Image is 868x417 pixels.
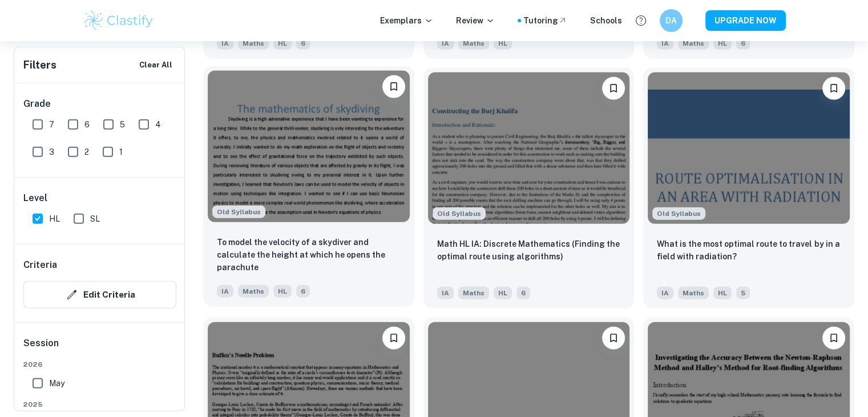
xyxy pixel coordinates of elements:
[456,14,495,27] p: Review
[49,146,54,158] span: 3
[238,285,269,298] span: Maths
[664,14,677,27] h6: DA
[822,327,845,350] button: Bookmark
[90,212,100,225] span: SL
[23,359,176,370] span: 2026
[238,37,269,50] span: Maths
[212,206,265,218] span: Old Syllabus
[657,238,841,263] p: What is the most optimal route to travel by in a field with radiation?
[49,377,64,390] span: May
[120,118,125,131] span: 5
[296,285,310,298] span: 6
[657,287,673,299] span: IA
[273,285,292,298] span: HL
[705,10,786,31] button: UPGRADE NOW
[428,73,630,224] img: Maths IA example thumbnail: Math HL IA: Discrete Mathematics (Findin
[713,287,732,299] span: HL
[713,37,732,50] span: HL
[84,146,89,158] span: 2
[49,212,60,225] span: HL
[217,285,233,298] span: IA
[155,118,161,131] span: 4
[23,57,56,73] h6: Filters
[631,11,651,30] button: Help and Feedback
[136,57,175,74] button: Clear All
[433,207,486,220] span: Old Syllabus
[23,281,176,308] button: Edit Criteria
[437,287,454,299] span: IA
[736,37,750,50] span: 6
[23,336,176,359] h6: Session
[590,14,622,27] a: Schools
[23,399,176,410] span: 2025
[648,73,850,224] img: Maths IA example thumbnail: What is the most optimal route to travel
[660,9,683,32] button: DA
[458,287,489,299] span: Maths
[296,37,310,50] span: 6
[437,37,454,50] span: IA
[643,68,854,308] a: Although this IA is written for the old math syllabus (last exam in November 2020), the current I...
[494,287,512,299] span: HL
[657,37,673,50] span: IA
[273,37,292,50] span: HL
[380,14,433,27] p: Exemplars
[602,77,625,100] button: Bookmark
[23,258,57,272] h6: Criteria
[678,37,709,50] span: Maths
[652,207,705,220] span: Old Syllabus
[516,287,530,299] span: 6
[602,327,625,350] button: Bookmark
[652,207,705,220] div: Although this IA is written for the old math syllabus (last exam in November 2020), the current I...
[736,287,750,299] span: 5
[217,236,401,274] p: To model the velocity of a skydiver and calculate the height at which he opens the parachute
[84,118,90,131] span: 6
[523,14,567,27] a: Tutoring
[382,75,405,98] button: Bookmark
[458,37,489,50] span: Maths
[433,207,486,220] div: Although this IA is written for the old math syllabus (last exam in November 2020), the current I...
[382,327,405,350] button: Bookmark
[83,9,155,32] img: Clastify logo
[437,238,621,263] p: Math HL IA: Discrete Mathematics (Finding the optimal route using algorithms)
[217,37,233,50] span: IA
[822,77,845,100] button: Bookmark
[494,37,512,50] span: HL
[208,71,410,222] img: Maths IA example thumbnail: To model the velocity of a skydiver and
[119,146,123,158] span: 1
[423,68,635,308] a: Although this IA is written for the old math syllabus (last exam in November 2020), the current I...
[23,191,176,205] h6: Level
[49,118,54,131] span: 7
[23,97,176,111] h6: Grade
[678,287,709,299] span: Maths
[212,206,265,218] div: Although this IA is written for the old math syllabus (last exam in November 2020), the current I...
[203,68,414,308] a: Although this IA is written for the old math syllabus (last exam in November 2020), the current I...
